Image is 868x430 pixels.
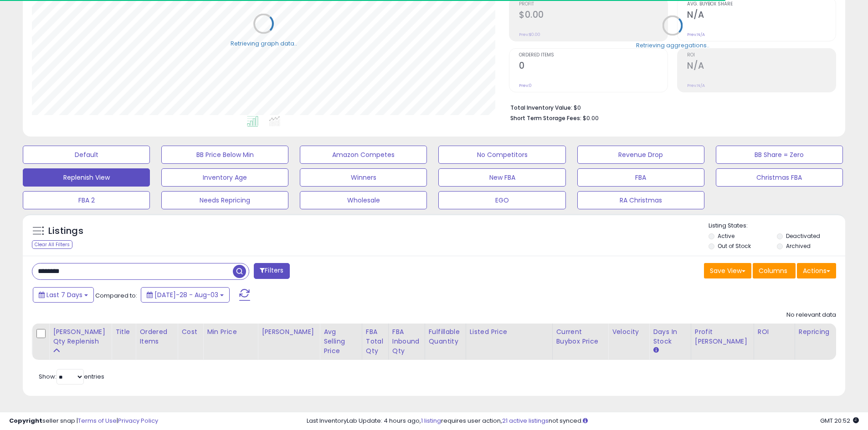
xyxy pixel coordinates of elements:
[95,291,137,300] span: Compared to:
[32,240,72,249] div: Clear All Filters
[799,327,832,337] div: Repricing
[695,327,750,346] div: Profit [PERSON_NAME]
[23,168,150,187] button: Replenish View
[161,191,288,209] button: Needs Repricing
[141,287,230,303] button: [DATE]-28 - Aug-03
[392,327,421,356] div: FBA inbound Qty
[653,327,687,346] div: Days In Stock
[429,327,462,346] div: Fulfillable Quantity
[161,146,288,164] button: BB Price Below Min
[154,290,218,299] span: [DATE]-28 - Aug-03
[820,416,859,425] span: 2025-08-12 20:52 GMT
[118,416,158,425] a: Privacy Policy
[718,232,734,240] label: Active
[262,327,316,337] div: [PERSON_NAME]
[33,287,94,303] button: Last 7 Days
[78,416,117,425] a: Terms of Use
[502,416,549,425] a: 21 active listings
[438,191,565,209] button: EGO
[577,168,704,187] button: FBA
[556,327,605,346] div: Current Buybox Price
[438,168,565,187] button: New FBA
[49,324,112,360] th: Please note that this number is a calculation based on your required days of coverage and your ve...
[758,327,791,337] div: ROI
[300,168,427,187] button: Winners
[759,266,787,275] span: Columns
[300,146,427,164] button: Amazon Competes
[181,327,199,337] div: Cost
[718,242,751,250] label: Out of Stock
[139,327,174,346] div: Ordered Items
[612,327,645,337] div: Velocity
[254,263,289,279] button: Filters
[438,146,565,164] button: No Competitors
[704,263,751,278] button: Save View
[786,232,820,240] label: Deactivated
[577,191,704,209] button: RA Christmas
[23,191,150,209] button: FBA 2
[307,417,859,425] div: Last InventoryLab Update: 4 hours ago, requires user action, not synced.
[786,242,811,250] label: Archived
[470,327,549,337] div: Listed Price
[653,346,658,354] small: Days In Stock.
[716,168,843,187] button: Christmas FBA
[577,146,704,164] button: Revenue Drop
[709,222,845,230] p: Listing States:
[207,327,254,337] div: Min Price
[231,39,297,47] div: Retrieving graph data..
[39,372,104,381] span: Show: entries
[421,416,441,425] a: 1 listing
[115,327,132,337] div: Title
[53,327,108,346] div: [PERSON_NAME] Qty Replenish
[161,168,288,187] button: Inventory Age
[9,417,158,425] div: seller snap | |
[366,327,385,356] div: FBA Total Qty
[46,290,82,299] span: Last 7 Days
[753,263,796,278] button: Columns
[636,41,709,49] div: Retrieving aggregations..
[716,146,843,164] button: BB Share = Zero
[786,311,836,319] div: No relevant data
[9,416,42,425] strong: Copyright
[48,225,83,238] h5: Listings
[324,327,358,356] div: Avg Selling Price
[23,146,150,164] button: Default
[797,263,836,278] button: Actions
[300,191,427,209] button: Wholesale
